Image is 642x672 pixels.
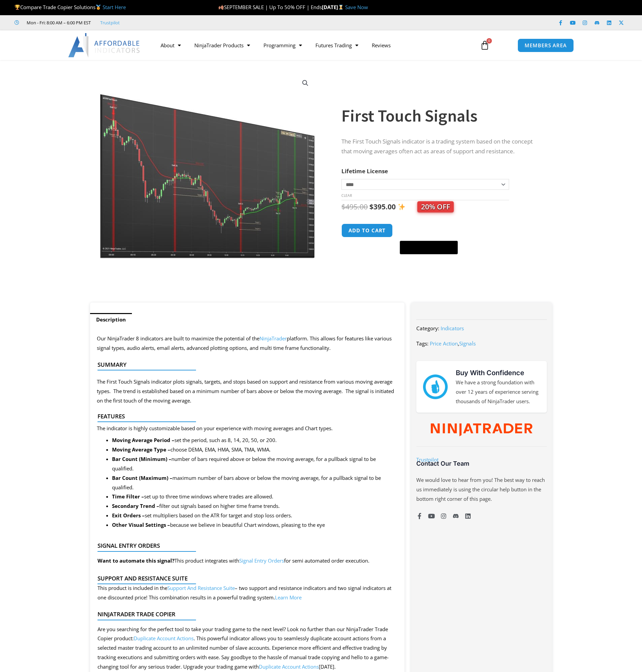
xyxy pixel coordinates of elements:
span: because we believe in beautiful Chart windows, pleasing to the eye [112,521,325,528]
iframe: Secure express checkout frame [398,223,459,239]
span: filter out signals based on higher time frame trends. [112,502,280,509]
img: First Touch Signals 1 [100,72,316,259]
span: set the period, such as 8, 14, 20, 50, or 200. [112,437,277,443]
img: LogoAI | Affordable Indicators – NinjaTrader [68,33,141,57]
h4: Signal Entry Orders [97,542,392,549]
span: Tags: [416,340,428,347]
nav: Menu [154,37,472,53]
a: Description [90,313,132,326]
p: We would love to hear from you! The best way to reach us immediately is using the circular help b... [416,475,547,504]
p: The First Touch Signals indicator plots signals, targets, and stops based on support and resistan... [97,377,398,406]
button: Buy with GPay [400,241,458,254]
a: Reviews [365,37,397,53]
h4: Support and Resistance Suite [97,575,392,582]
img: 🏆 [15,5,20,10]
strong: Bar Count (Maximum) – [112,474,172,481]
span: Category: [416,325,439,332]
span: set multipliers based on the ATR for target and stop loss orders. [112,512,292,519]
img: 🥇 [96,5,101,10]
a: Save Now [345,4,368,10]
strong: [DATE] [322,4,345,10]
span: Compare Trade Copier Solutions [15,4,126,10]
a: View full-screen image gallery [299,77,311,89]
a: Futures Trading [309,37,365,53]
p: We have a strong foundation with over 12 years of experience serving thousands of NinjaTrader users. [456,378,540,406]
strong: Bar Count (Minimum) – [112,456,171,462]
img: ⌛ [338,5,343,10]
span: 0 [486,38,492,44]
a: Start Here [103,4,126,10]
strong: Want to automate this signal? [97,557,174,564]
img: ✨ [398,203,405,210]
span: set up to three time windows where trades are allowed. [112,493,273,500]
bdi: 495.00 [341,202,368,211]
a: Trustpilot [100,19,120,27]
a: Signal Entry Orders [239,557,284,564]
h4: Summary [97,361,392,368]
a: Clear options [341,193,352,198]
span: 20% OFF [417,201,454,212]
h1: First Touch Signals [341,104,538,128]
a: About [154,37,188,53]
strong: Moving Average Period – [112,437,174,443]
div: Are you searching for the perfect tool to take your trading game to the next level? Look no furth... [97,625,392,672]
a: Duplicate Account Actions [259,663,319,670]
a: 0 [470,35,500,55]
a: Learn More [275,594,302,601]
bdi: 395.00 [369,202,396,211]
a: Support And Resistance Suite [167,585,235,591]
a: Signals [459,340,476,347]
strong: Time Filter – [112,493,144,500]
p: This product is included in the – two support and resistance indicators and two signal indicators... [97,584,392,602]
a: Trustpilot [416,456,439,463]
span: SEPTEMBER SALE | Up To 50% OFF | Ends [218,4,322,10]
a: NinjaTrader [259,335,287,342]
h4: NinjaTrader Trade Copier [97,611,392,618]
a: Programming [257,37,309,53]
p: This product integrates with for semi automated order execution. [97,556,369,566]
img: 🍂 [219,5,224,10]
a: Price Action [430,340,458,347]
span: Mon - Fri: 8:00 AM – 6:00 PM EST [25,19,91,27]
span: choose DEMA, EMA, HMA, SMA, TMA, WMA. [112,446,271,453]
label: Lifetime License [341,167,388,175]
a: MEMBERS AREA [518,38,574,52]
span: $ [369,202,373,211]
a: Duplicate Account Actions [134,635,194,642]
a: Indicators [441,325,464,332]
img: NinjaTrader Wordmark color RGB | Affordable Indicators – NinjaTrader [431,423,532,436]
h3: Buy With Confidence [456,368,540,378]
span: , [430,340,476,347]
span: MEMBERS AREA [525,43,567,48]
button: Add to cart [341,224,393,237]
p: The First Touch Signals indicator is a trading system based on the concept that moving averages o... [341,137,538,156]
img: mark thumbs good 43913 | Affordable Indicators – NinjaTrader [423,374,447,399]
h3: Contact Our Team [416,460,547,467]
strong: Other Visual Settings – [112,521,170,528]
h4: Features [97,413,392,420]
span: maximum number of bars above or below the moving average, for a pullback signal to be qualified. [112,474,381,491]
strong: Moving Average Type – [112,446,170,453]
strong: Exit Orders – [112,512,145,519]
span: number of bars required above or below the moving average, for a pullback signal to be qualified. [112,456,376,472]
span: $ [341,202,345,211]
span: Our NinjaTrader 8 indicators are built to maximize the potential of the platform. This allows for... [97,335,392,351]
strong: Secondary Trend – [112,502,159,509]
a: NinjaTrader Products [188,37,257,53]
